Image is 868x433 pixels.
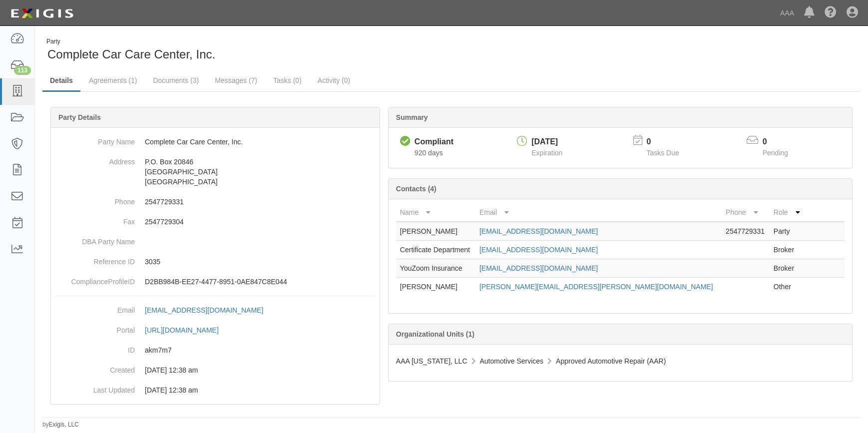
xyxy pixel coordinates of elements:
[770,222,805,241] td: Party
[145,70,206,90] a: Documents (3)
[55,252,135,267] dt: Reference ID
[396,185,436,193] b: Contacts (4)
[266,70,309,90] a: Tasks (0)
[415,149,443,157] span: Since 03/10/2023
[55,272,135,287] dt: ComplianceProfileID
[14,66,31,75] div: 113
[81,70,144,90] a: Agreements (1)
[55,132,376,152] dd: Complete Car Care Center, Inc.
[55,212,135,227] dt: Fax
[55,192,376,212] dd: 2547729331
[55,380,135,395] dt: Last Updated
[55,360,376,380] dd: 03/10/2023 12:38 am
[770,241,805,259] td: Broker
[770,278,805,296] td: Other
[479,264,598,272] a: [EMAIL_ADDRESS][DOMAIN_NAME]
[55,232,135,247] dt: DBA Party Name
[531,149,562,157] span: Expiration
[207,70,265,90] a: Messages (7)
[145,326,230,334] a: [URL][DOMAIN_NAME]
[145,277,376,287] p: D2BB984B-EE27-4477-8951-0AE847C8E044
[47,47,215,61] span: Complete Car Care Center, Inc.
[531,136,562,148] div: [DATE]
[396,113,428,121] b: Summary
[825,7,837,19] i: Help Center - Complianz
[722,203,770,222] th: Phone
[55,300,135,315] dt: Email
[58,113,101,121] b: Party Details
[55,212,376,232] dd: 2547729304
[396,330,474,338] b: Organizational Units (1)
[646,149,679,157] span: Tasks Due
[55,360,135,375] dt: Created
[396,203,475,222] th: Name
[770,203,805,222] th: Role
[770,259,805,278] td: Broker
[396,222,475,241] td: [PERSON_NAME]
[479,283,713,291] a: [PERSON_NAME][EMAIL_ADDRESS][PERSON_NAME][DOMAIN_NAME]
[722,222,770,241] td: 2547729331
[480,357,544,365] span: Automotive Services
[55,152,376,192] dd: P.O. Box 20846 [GEOGRAPHIC_DATA] [GEOGRAPHIC_DATA]
[55,132,135,147] dt: Party Name
[7,4,76,22] img: logo-5460c22ac91f19d4615b14bd174203de0afe785f0fc80cf4dbbc73dc1793850b.png
[415,136,453,148] div: Compliant
[49,421,79,428] a: Exigis, LLC
[396,259,475,278] td: YouZoom Insurance
[145,305,263,315] div: [EMAIL_ADDRESS][DOMAIN_NAME]
[42,37,444,63] div: Complete Car Care Center, Inc.
[479,246,598,254] a: [EMAIL_ADDRESS][DOMAIN_NAME]
[396,241,475,259] td: Certificate Department
[42,70,80,92] a: Details
[763,136,801,148] p: 0
[475,203,722,222] th: Email
[310,70,358,90] a: Activity (0)
[775,3,799,23] a: AAA
[396,357,467,365] span: AAA [US_STATE], LLC
[479,227,598,235] a: [EMAIL_ADDRESS][DOMAIN_NAME]
[55,320,135,335] dt: Portal
[42,421,79,429] small: by
[55,340,376,360] dd: akm7m7
[55,152,135,167] dt: Address
[396,278,475,296] td: [PERSON_NAME]
[763,149,788,157] span: Pending
[145,306,274,314] a: [EMAIL_ADDRESS][DOMAIN_NAME]
[145,257,376,267] p: 3035
[55,192,135,207] dt: Phone
[556,357,666,365] span: Approved Automotive Repair (AAR)
[46,37,215,46] div: Party
[646,136,691,148] p: 0
[55,380,376,400] dd: 03/10/2023 12:38 am
[400,136,411,147] i: Compliant
[55,340,135,355] dt: ID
